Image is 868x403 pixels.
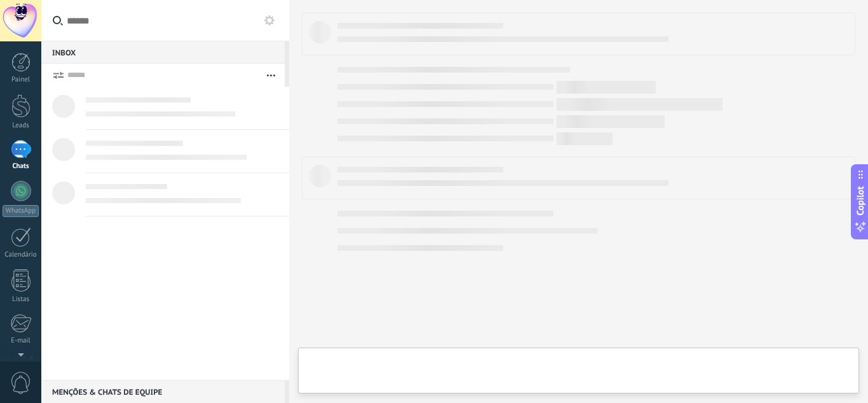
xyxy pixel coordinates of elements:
div: Inbox [41,41,285,64]
span: Copilot [854,186,867,215]
div: Calendário [3,251,39,259]
div: WhatsApp [3,205,39,217]
div: Painel [3,76,39,84]
button: Mais [257,64,285,87]
div: Leads [3,122,39,130]
div: E-mail [3,337,39,345]
div: Menções & Chats de equipe [41,380,285,403]
div: Listas [3,295,39,304]
div: Chats [3,162,39,171]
